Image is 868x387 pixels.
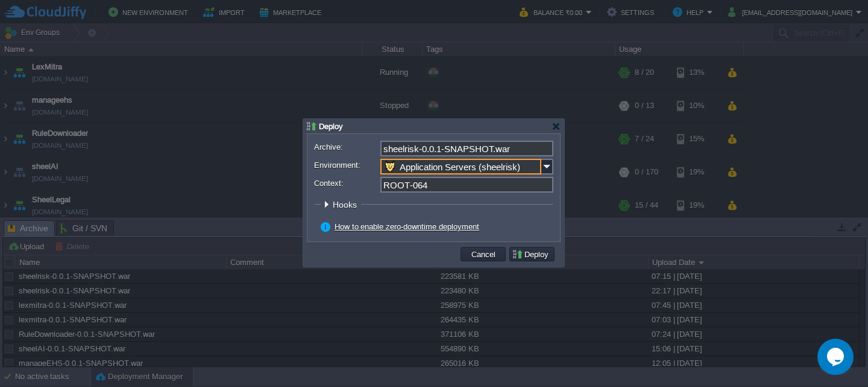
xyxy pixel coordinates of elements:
[335,222,479,231] a: How to enable zero-downtime deployment
[314,141,379,153] label: Archive:
[333,200,360,209] span: Hooks
[512,249,552,260] button: Deploy
[468,249,499,260] button: Cancel
[319,122,343,131] span: Deploy
[314,159,379,171] label: Environment:
[314,177,379,190] label: Context:
[817,339,856,375] iframe: chat widget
